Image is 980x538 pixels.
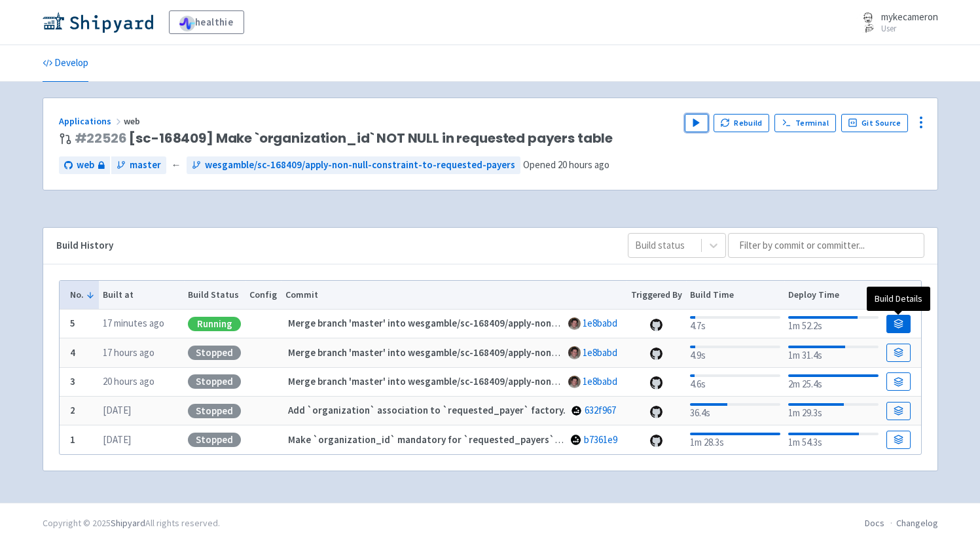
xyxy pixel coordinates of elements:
div: 1m 31.4s [788,343,878,363]
div: Stopped [188,404,241,418]
div: 4.6s [690,372,780,392]
a: master [111,156,166,174]
strong: Add `organization` association to `requested_payer` factory. [288,404,566,416]
b: 3 [70,375,75,387]
a: Build Details [886,372,910,391]
a: Build Details [886,431,910,449]
div: 1m 29.3s [788,401,878,421]
div: 4.9s [690,343,780,363]
span: web [124,115,142,127]
span: [sc-168409] Make `organization_id` NOT NULL in requested payers table [75,131,613,146]
span: master [130,158,161,173]
button: Rebuild [714,114,770,132]
div: 1m 28.3s [690,430,780,450]
b: 5 [70,317,75,329]
div: 1m 52.2s [788,314,878,334]
a: web [59,156,110,174]
div: 4.7s [690,314,780,334]
strong: Merge branch 'master' into wesgamble/sc-168409/apply-non-null-constraint-to-requested-payers [288,317,718,329]
th: Triggered By [626,281,686,310]
th: Config [245,281,281,310]
div: 1m 54.3s [788,430,878,450]
a: Build Details [886,344,910,362]
strong: Merge branch 'master' into wesgamble/sc-168409/apply-non-null-constraint-to-requested-payers [288,375,718,387]
a: Develop [43,45,88,82]
time: 20 hours ago [103,375,154,387]
a: #22526 [75,129,127,147]
span: Opened [523,158,609,171]
span: mykecameron [881,10,938,23]
a: Build Details [886,402,910,420]
a: mykecameron User [847,12,938,33]
div: Copyright © 2025 All rights reserved. [43,516,220,530]
th: Deploy Time [784,281,882,310]
a: b7361e9 [584,433,617,446]
a: Changelog [896,517,938,529]
a: 1e8babd [583,346,617,359]
small: User [881,24,938,33]
time: 17 hours ago [103,346,154,359]
a: 632f967 [585,404,616,416]
b: 1 [70,433,75,446]
b: 4 [70,346,75,359]
a: Applications [59,115,124,127]
strong: Make `organization_id` mandatory for `requested_payers` and ensure cascade deletion of invalid re... [288,433,905,446]
a: Terminal [774,114,835,132]
span: web [77,158,94,173]
button: No. [70,288,95,302]
div: Stopped [188,433,241,447]
a: Git Source [841,114,909,132]
th: Built at [99,281,184,310]
span: wesgamble/sc-168409/apply-non-null-constraint-to-requested-payers [205,158,515,173]
b: 2 [70,404,75,416]
a: Docs [865,517,884,529]
time: 17 minutes ago [103,317,164,329]
input: Filter by commit or committer... [728,233,924,258]
a: 1e8babd [583,317,617,329]
a: 1e8babd [583,375,617,387]
span: ← [172,158,181,173]
div: Build History [56,238,607,253]
a: Shipyard [111,517,145,529]
div: 2m 25.4s [788,372,878,392]
button: Play [685,114,708,132]
th: Build Time [686,281,784,310]
a: Build Details [886,315,910,333]
div: Stopped [188,374,241,389]
time: [DATE] [103,404,131,416]
strong: Merge branch 'master' into wesgamble/sc-168409/apply-non-null-constraint-to-requested-payers [288,346,718,359]
time: 20 hours ago [558,158,609,171]
a: wesgamble/sc-168409/apply-non-null-constraint-to-requested-payers [187,156,520,174]
img: Shipyard logo [43,12,153,33]
th: Build Status [184,281,245,310]
div: 36.4s [690,401,780,421]
div: Stopped [188,346,241,360]
th: Commit [281,281,626,310]
a: healthie [169,10,244,34]
time: [DATE] [103,433,131,446]
div: Running [188,317,241,331]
